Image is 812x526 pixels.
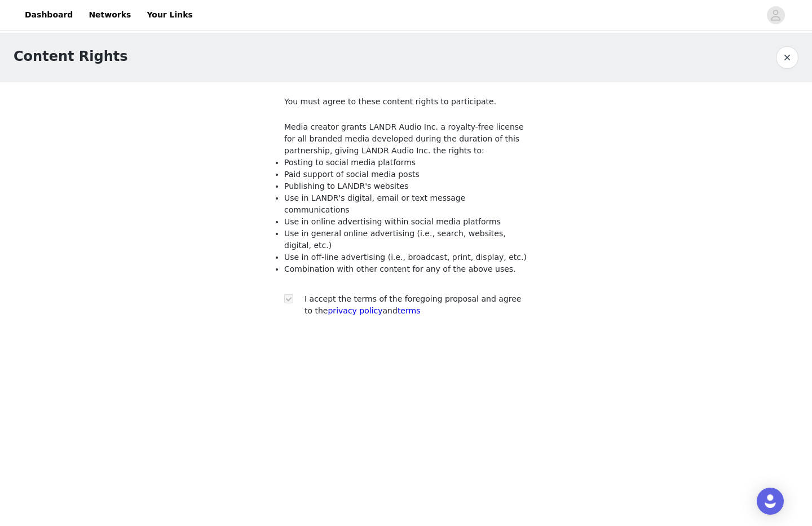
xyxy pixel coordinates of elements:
[14,46,128,67] h1: Content Rights
[328,306,382,315] a: privacy policy
[284,96,528,108] p: You must agree to these content rights to participate.
[284,157,528,169] li: Posting to social media platforms
[284,180,528,192] li: Publishing to LANDR's websites
[398,306,421,315] a: terms
[284,216,528,228] li: Use in online advertising within social media platforms
[18,2,80,28] a: Dashboard
[304,294,521,315] span: I accept the terms of the foregoing proposal and agree to the and
[82,2,138,28] a: Networks
[284,169,528,180] li: Paid support of social media posts
[284,263,528,275] li: Combination with other content for any of the above uses.
[284,251,528,263] li: Use in off-line advertising (i.e., broadcast, print, display, etc.)
[284,192,528,216] li: Use in LANDR's digital, email or text message communications
[284,122,524,155] span: Media creator grants LANDR Audio Inc. a royalty-free license for all branded media developed duri...
[757,488,784,515] div: Open Intercom Messenger
[770,6,781,24] div: avatar
[284,228,528,251] li: Use in general online advertising (i.e., search, websites, digital, etc.)
[140,2,200,28] a: Your Links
